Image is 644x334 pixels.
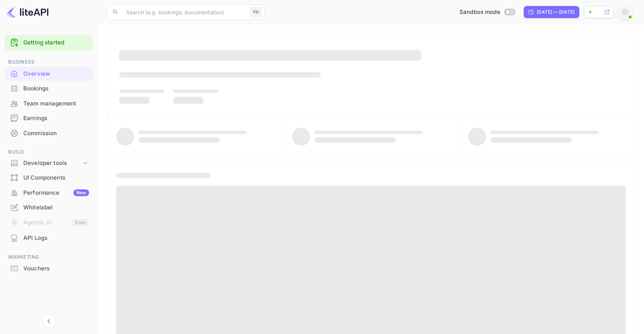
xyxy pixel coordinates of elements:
div: UI Components [5,171,93,185]
a: Whitelabel [5,200,93,214]
div: [DATE] — [DATE] [537,9,574,15]
div: Earnings [5,111,93,126]
a: Earnings [5,111,93,125]
div: API Logs [5,231,93,246]
div: Overview [23,70,89,78]
a: Bookings [5,81,93,95]
a: PerformanceNew [5,186,93,200]
div: UI Components [23,174,89,182]
div: Getting started [5,35,93,50]
div: New [73,189,89,196]
a: API Logs [5,231,93,245]
div: Developer tools [23,159,82,168]
div: Commission [5,126,93,141]
div: Click to change the date range period [524,6,579,18]
span: Business [5,58,93,66]
a: Overview [5,67,93,81]
a: Team management [5,96,93,110]
a: Vouchers [5,261,93,275]
a: UI Components [5,171,93,185]
div: Vouchers [23,264,89,273]
span: Build [5,148,93,156]
a: Commission [5,126,93,140]
img: LiteAPI logo [6,6,48,18]
div: Commission [23,129,89,138]
div: ⌘K [250,7,262,17]
span: Sandbox mode [459,8,500,17]
div: Earnings [23,114,89,123]
div: Developer tools [5,157,93,170]
div: Bookings [5,81,93,96]
div: PerformanceNew [5,186,93,200]
div: Whitelabel [23,203,89,212]
button: Collapse navigation [42,314,56,328]
input: Search (e.g. bookings, documentation) [122,5,247,20]
div: Team management [23,99,89,108]
div: Performance [23,189,89,197]
div: Whitelabel [5,200,93,215]
div: Switch to Production mode [456,8,518,17]
div: Team management [5,96,93,111]
a: Getting started [23,38,89,47]
div: Bookings [23,84,89,93]
div: Overview [5,67,93,81]
div: API Logs [23,234,89,242]
div: Vouchers [5,261,93,276]
span: Marketing [5,253,93,261]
